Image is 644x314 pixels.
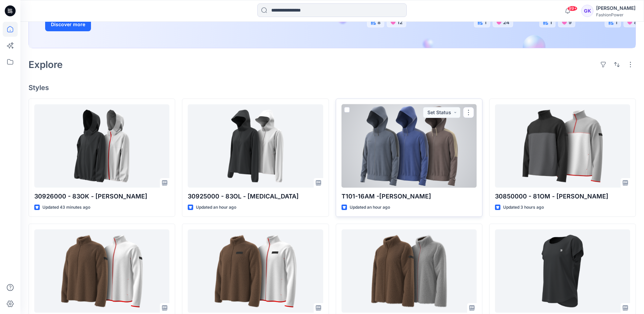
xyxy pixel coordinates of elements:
[188,104,323,188] a: 30925000 - 83OL - Nikita
[34,104,169,188] a: 30926000 - 83OK - Odell
[342,192,477,201] p: T101-16AM -[PERSON_NAME]
[495,104,630,188] a: 30850000 - 81OM - Spencer
[188,229,323,313] a: 30955002-82OM-Sander
[495,229,630,313] a: 30561003 - 20AG - Eva
[596,12,636,17] div: FashionPower
[581,5,593,17] div: GK
[45,18,91,31] button: Discover more
[342,229,477,313] a: 30813000-82OL-Sofia
[196,204,236,211] p: Updated an hour ago
[29,84,636,92] h4: Styles
[495,192,630,201] p: 30850000 - 81OM - [PERSON_NAME]
[342,104,477,188] a: T101-16AM -Logan
[42,204,90,211] p: Updated 43 minutes ago
[34,229,169,313] a: 30955000-82OM-Sander
[503,204,544,211] p: Updated 3 hours ago
[350,204,390,211] p: Updated an hour ago
[45,18,198,31] a: Discover more
[567,6,577,11] span: 99+
[29,59,63,70] h2: Explore
[34,192,169,201] p: 30926000 - 83OK - [PERSON_NAME]
[188,192,323,201] p: 30925000 - 83OL - [MEDICAL_DATA]
[596,4,636,12] div: [PERSON_NAME]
